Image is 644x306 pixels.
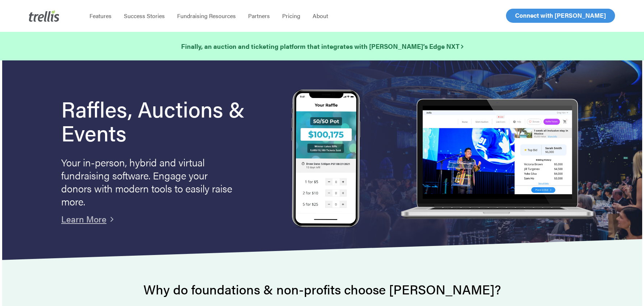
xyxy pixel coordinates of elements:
[61,97,265,144] h1: Raffles, Auctions & Events
[181,41,463,51] a: Finally, an auction and ticketing platform that integrates with [PERSON_NAME]’s Edge NXT
[292,89,360,229] img: Trellis Raffles, Auctions and Event Fundraising
[248,12,270,20] span: Partners
[515,11,606,20] span: Connect with [PERSON_NAME]
[181,42,463,51] strong: Finally, an auction and ticketing platform that integrates with [PERSON_NAME]’s Edge NXT
[118,12,171,20] a: Success Stories
[177,12,236,20] span: Fundraising Resources
[276,12,306,20] a: Pricing
[89,12,112,20] span: Features
[506,9,615,23] a: Connect with [PERSON_NAME]
[242,12,276,20] a: Partners
[282,12,300,20] span: Pricing
[313,12,328,20] span: About
[171,12,242,20] a: Fundraising Resources
[29,10,59,22] img: Trellis
[397,99,597,220] img: rafflelaptop_mac_optim.png
[61,282,583,297] h2: Why do foundations & non-profits choose [PERSON_NAME]?
[61,156,235,208] p: Your in-person, hybrid and virtual fundraising software. Engage your donors with modern tools to ...
[306,12,334,20] a: About
[83,12,118,20] a: Features
[124,12,165,20] span: Success Stories
[61,213,106,225] a: Learn More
